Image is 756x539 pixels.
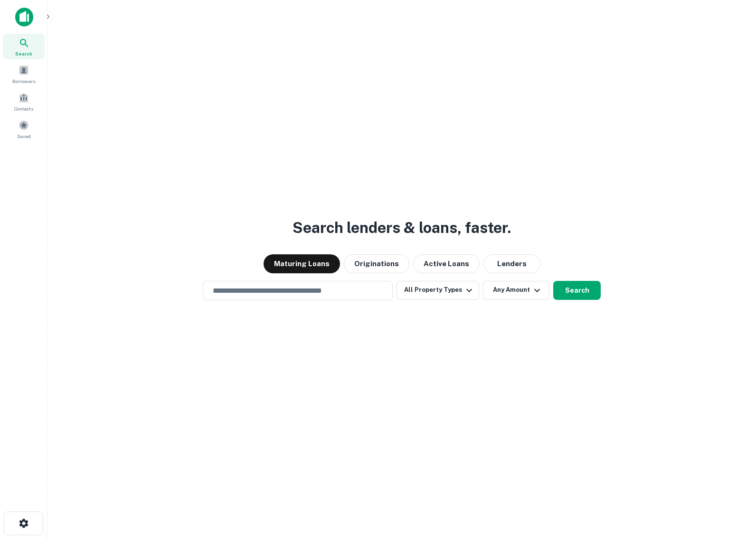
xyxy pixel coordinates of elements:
a: Saved [3,116,45,142]
button: Active Loans [413,254,480,273]
span: Saved [17,132,31,140]
span: Contacts [14,105,33,112]
button: Any Amount [483,281,549,300]
span: Borrowers [12,77,35,85]
a: Search [3,34,45,59]
button: All Property Types [397,281,479,300]
a: Contacts [3,89,45,114]
button: Originations [344,254,409,273]
a: Borrowers [3,61,45,87]
h3: Search lenders & loans, faster. [293,216,511,239]
button: Lenders [483,254,540,273]
iframe: Chat Widget [709,463,756,509]
span: Search [15,50,32,57]
img: capitalize-icon.png [15,8,33,27]
button: Search [553,281,601,300]
button: Maturing Loans [264,254,340,273]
